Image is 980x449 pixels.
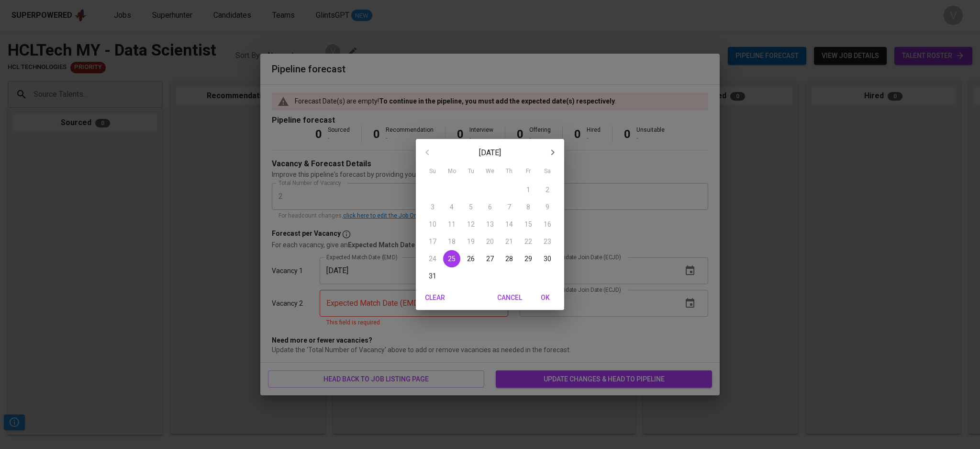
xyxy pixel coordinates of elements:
[497,292,522,304] span: Cancel
[439,147,541,159] p: [DATE]
[520,167,537,176] span: Fr
[524,254,532,264] p: 29
[481,250,499,267] button: 27
[423,292,446,304] span: Clear
[424,267,441,285] button: 31
[539,250,556,267] button: 30
[429,271,436,281] p: 31
[501,167,518,176] span: Th
[539,167,556,176] span: Sa
[448,254,456,264] p: 25
[420,289,450,307] button: Clear
[462,250,479,267] button: 26
[443,250,460,267] button: 25
[530,289,560,307] button: OK
[462,167,479,176] span: Tu
[501,250,518,267] button: 28
[481,167,499,176] span: We
[534,292,557,304] span: OK
[544,254,551,264] p: 30
[520,250,537,267] button: 29
[493,289,526,307] button: Cancel
[505,254,513,264] p: 28
[443,167,460,176] span: Mo
[424,167,441,176] span: Su
[486,254,494,264] p: 27
[467,254,475,264] p: 26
